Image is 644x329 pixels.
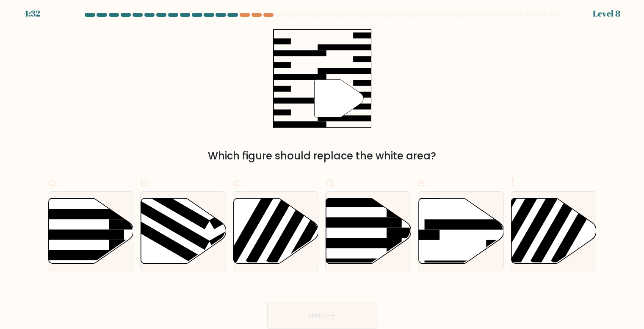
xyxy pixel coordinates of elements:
[511,174,517,191] span: f.
[48,174,58,191] span: a.
[418,174,427,191] span: e.
[233,174,242,191] span: c.
[140,174,150,191] span: b.
[267,302,377,329] button: Next
[325,174,335,191] span: d.
[53,148,591,164] div: Which figure should replace the white area?
[24,7,40,20] div: 4:32
[314,80,363,117] g: "
[593,7,620,20] div: Level 8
